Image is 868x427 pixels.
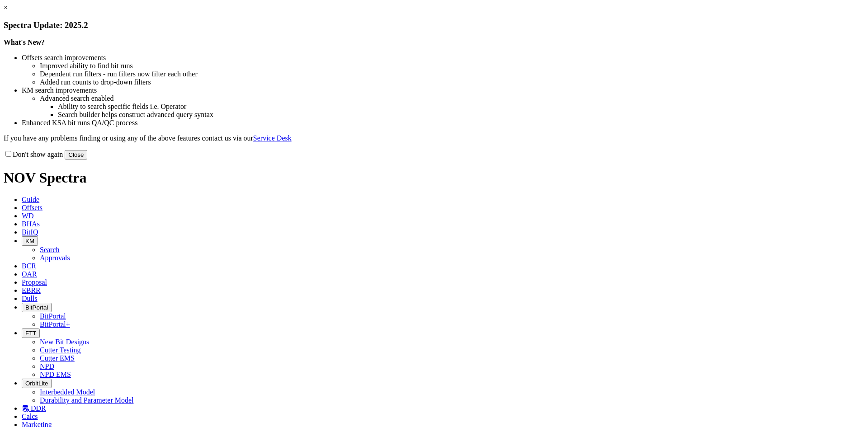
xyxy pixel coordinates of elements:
a: Durability and Parameter Model [40,396,134,404]
span: Proposal [22,278,47,286]
span: BitPortal [25,304,48,311]
span: OAR [22,270,37,278]
a: BitPortal+ [40,320,70,328]
li: Offsets search improvements [22,54,864,62]
span: FTT [25,330,36,337]
span: BHAs [22,220,40,228]
h1: NOV Spectra [4,169,864,186]
span: KM [25,238,34,244]
a: Approvals [40,254,70,262]
li: Search builder helps construct advanced query syntax [58,111,864,119]
span: EBRR [22,286,41,294]
a: Interbedded Model [40,388,95,396]
a: Cutter EMS [40,354,75,362]
a: × [4,4,8,11]
span: BCR [22,262,36,270]
li: KM search improvements [22,86,864,94]
li: Advanced search enabled [40,94,864,103]
span: Offsets [22,204,42,211]
p: If you have any problems finding or using any of the above features contact us via our [4,134,864,142]
li: Enhanced KSA bit runs QA/QC process [22,119,864,127]
li: Improved ability to find bit runs [40,62,864,70]
a: NPD EMS [40,371,71,378]
span: Guide [22,196,39,203]
input: Don't show again [5,151,11,157]
span: Calcs [22,413,38,420]
a: Service Desk [253,134,292,142]
span: Dulls [22,295,38,302]
span: BitIQ [22,228,38,236]
li: Ability to search specific fields i.e. Operator [58,103,864,111]
a: New Bit Designs [40,338,89,346]
h3: Spectra Update: 2025.2 [4,20,864,30]
a: Cutter Testing [40,346,81,354]
strong: What's New? [4,38,45,46]
a: Search [40,246,60,253]
li: Dependent run filters - run filters now filter each other [40,70,864,78]
label: Don't show again [4,150,63,158]
span: WD [22,212,34,220]
li: Added run counts to drop-down filters [40,78,864,86]
span: DDR [31,404,46,412]
a: BitPortal [40,312,66,320]
a: NPD [40,362,54,370]
span: OrbitLite [25,380,48,387]
button: Close [65,150,87,160]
